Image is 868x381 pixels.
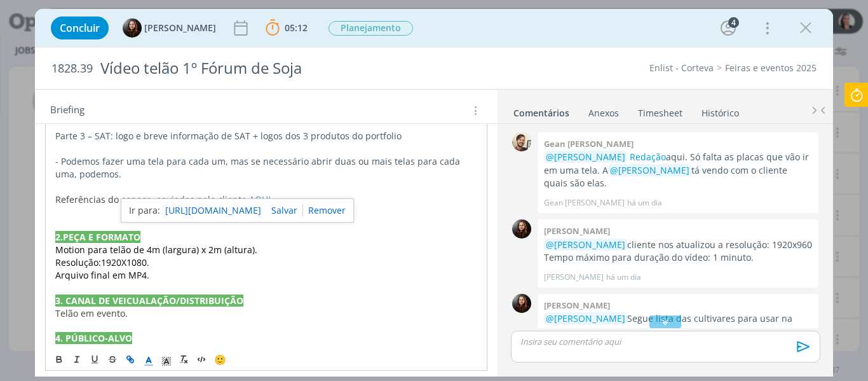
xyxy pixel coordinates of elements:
p: [PERSON_NAME] [544,272,604,283]
span: Planejamento [329,21,413,36]
span: [PERSON_NAME] [144,24,216,32]
span: 05:12 [285,22,308,34]
span: há um dia [627,197,662,209]
p: cliente nos atualizou a resolução: 1920x960 [544,239,812,251]
span: Briefing [50,102,85,119]
span: Motion para telão de 4m (largura) x 2m (altura). [55,244,257,256]
span: @[PERSON_NAME] [610,164,689,176]
button: 🙂 [211,352,229,367]
p: Tempo máximo para duração do vídeo: 1 minuto. [544,251,812,264]
a: AQUI [249,193,271,205]
span: Concluir [60,23,100,33]
img: E [123,18,142,38]
a: Timesheet [637,101,683,120]
a: Enlist - Corteva [649,62,714,74]
div: Anexos [588,107,619,120]
span: Cor de Fundo [158,352,175,367]
p: Gean [PERSON_NAME] [544,197,625,209]
span: Agricultores, parceiros, multiplicadores e público da feira de forma geral. [55,345,369,357]
div: 4 [728,17,739,28]
span: Arquivo final em MP4. [55,269,149,281]
a: Comentários [513,101,570,120]
span: Cor do Texto [140,352,158,367]
button: Concluir [51,17,109,39]
span: @[PERSON_NAME] [546,151,625,163]
span: . [271,193,273,205]
div: Vídeo telão 1º Fórum de Soja [95,53,492,84]
span: @[PERSON_NAME] [546,312,625,324]
a: Feiras e eventos 2025 [725,62,817,74]
span: 🙂 [214,353,226,366]
button: 4 [718,18,738,38]
span: Resolução: [55,256,101,268]
span: 1920X1080. [101,256,149,268]
p: - Podemos fazer uma tela para cada um, mas se necessário abrir duas ou mais telas para cada uma, ... [55,155,478,181]
span: Telão em evento. [55,307,128,319]
span: há um dia [606,272,641,283]
button: Planejamento [328,20,414,36]
strong: 4. PÚBLICO-ALVO [55,332,132,344]
a: Redação [630,151,666,163]
b: [PERSON_NAME] [544,225,610,237]
span: @[PERSON_NAME] [546,239,625,251]
div: dialog [35,9,834,377]
button: E[PERSON_NAME] [123,18,216,38]
img: E [512,219,531,239]
p: Segue lista das cultivares para usar na parte de [PERSON_NAME]: [544,312,812,338]
a: [URL][DOMAIN_NAME] [165,202,261,219]
button: 05:12 [262,18,311,38]
img: G [512,132,531,151]
b: Gean [PERSON_NAME] [544,138,634,149]
span: Parte 3 – SAT: logo e breve informação de SAT + logos dos 3 produtos do portfolio [55,130,402,142]
b: [PERSON_NAME] [544,300,610,311]
span: Referências do espaço, enviadas pelo cliente [55,193,247,205]
strong: 3. CANAL DE VEICUALAÇÃO/DISTRIBUIÇÃO [55,294,243,307]
a: Histórico [701,101,740,120]
span: 1828.39 [51,62,93,76]
p: aqui. Só falta as placas que vão ir em uma tela. A tá vendo com o cliente quais são elas. [544,151,812,190]
strong: 2.PEÇA E FORMATO [55,231,140,243]
img: E [512,294,531,313]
